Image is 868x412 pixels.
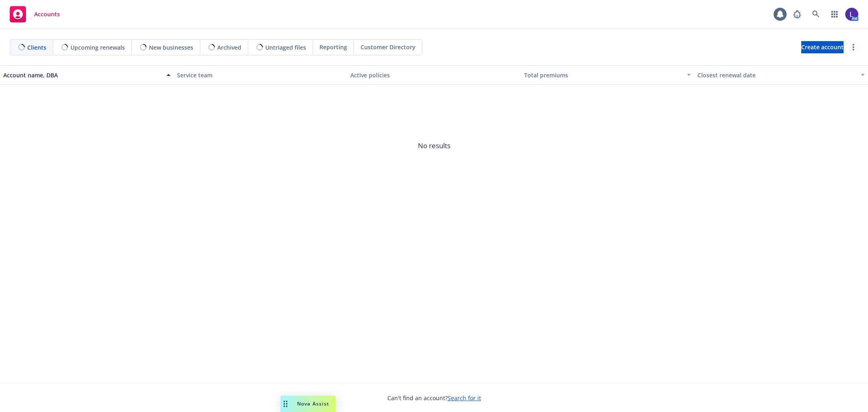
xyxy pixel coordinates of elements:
[826,6,843,22] a: Switch app
[265,43,306,52] span: Untriaged files
[3,71,162,79] div: Account name, DBA
[27,43,46,52] span: Clients
[524,71,682,79] div: Total premiums
[845,8,858,21] img: photo
[177,71,344,79] div: Service team
[149,43,193,52] span: New businesses
[387,394,481,402] span: Can't find an account?
[848,42,858,52] a: more
[297,400,329,407] span: Nova Assist
[7,3,63,26] a: Accounts
[34,11,60,18] span: Accounts
[801,41,844,53] a: Create account
[319,43,347,51] span: Reporting
[70,43,125,52] span: Upcoming renewals
[789,6,805,22] a: Report a Bug
[694,65,868,85] button: Closest renewal date
[350,71,518,79] div: Active policies
[808,6,824,22] a: Search
[361,43,415,51] span: Customer Directory
[448,394,481,402] a: Search for it
[801,39,844,55] span: Create account
[174,65,348,85] button: Service team
[347,65,521,85] button: Active policies
[697,71,856,79] div: Closest renewal date
[280,396,291,412] div: Drag to move
[280,396,336,412] button: Nova Assist
[217,43,241,52] span: Archived
[521,65,695,85] button: Total premiums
